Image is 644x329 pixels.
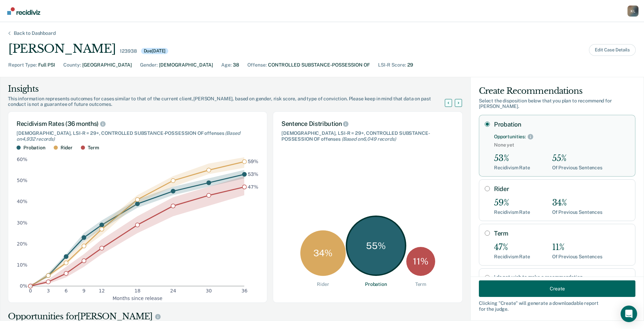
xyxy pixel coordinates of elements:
div: Probation [23,145,45,151]
div: Create Recommendations [479,86,635,97]
text: 0% [20,283,28,289]
button: Create [479,280,635,297]
text: 30% [17,220,28,226]
g: y-axis tick label [17,157,28,289]
text: 47% [248,184,258,190]
div: Due [DATE] [141,48,169,54]
div: 55 % [346,216,406,276]
div: Of Previous Sentences [552,254,602,260]
text: 50% [17,178,28,183]
div: 53% [494,153,530,163]
div: 34% [552,198,602,208]
div: 29 [407,61,413,69]
div: Sentence Distribution [281,120,454,128]
div: Of Previous Sentences [552,209,602,215]
span: (Based on 4,932 records ) [17,130,240,142]
text: 40% [17,199,28,205]
text: 60% [17,157,28,162]
div: Open Intercom Messenger [621,306,637,322]
div: CONTROLLED SUBSTANCE-POSSESSION OF [268,61,370,69]
div: Back to Dashboard [6,30,64,36]
g: dot [29,160,247,288]
div: Offense : [247,61,267,69]
div: 11 % [406,247,435,276]
div: Term [415,281,426,287]
text: Months since release [112,296,162,301]
g: x-axis label [112,296,162,301]
text: 30 [206,288,212,294]
div: 11% [552,242,602,252]
div: 59% [494,198,530,208]
div: Of Previous Sentences [552,165,602,171]
div: [DEMOGRAPHIC_DATA], LSI-R = 29+, CONTROLLED SUBSTANCE-POSSESSION OF offenses [17,130,259,142]
div: Select the disposition below that you plan to recommend for [PERSON_NAME] . [479,98,635,110]
text: 9 [83,288,86,294]
div: Full PSI [38,61,55,69]
div: Rider [317,281,329,287]
text: 53% [248,171,258,177]
div: Recidivism Rate [494,165,530,171]
div: LSI-R Score : [378,61,406,69]
button: Profile dropdown button [627,6,638,17]
text: 6 [65,288,68,294]
label: Probation [494,121,630,128]
div: Recidivism Rates (36 months) [17,120,259,128]
div: Report Type : [8,61,37,69]
text: 59% [248,159,258,164]
text: 10% [17,262,28,268]
label: I do not wish to make a recommendation [494,274,630,280]
span: (Based on 6,049 records ) [342,136,396,142]
text: 36 [241,288,248,294]
div: [DEMOGRAPHIC_DATA] [159,61,213,69]
div: This information represents outcomes for cases similar to that of the current client, [PERSON_NAM... [8,96,453,108]
label: Rider [494,185,630,193]
div: 55% [552,153,602,163]
div: Insights [8,83,453,94]
text: 12 [99,288,105,294]
div: [PERSON_NAME] [8,42,116,56]
div: County : [63,61,81,69]
text: 0 [29,288,32,294]
g: text [248,159,258,190]
g: area [30,157,244,286]
text: 24 [170,288,176,294]
div: Opportunities for [PERSON_NAME] [8,311,463,322]
text: 18 [135,288,141,294]
div: 123938 [120,48,137,54]
label: Term [494,230,630,237]
div: Clicking " Create " will generate a downloadable report for the judge. [479,300,635,312]
button: Edit Case Details [589,44,636,56]
div: Term [88,145,99,151]
img: Recidiviz [7,7,40,15]
div: [GEOGRAPHIC_DATA] [82,61,132,69]
div: Age : [221,61,232,69]
div: 38 [233,61,239,69]
g: x-axis tick label [29,288,247,294]
span: None yet [494,142,630,148]
div: Recidivism Rate [494,254,530,260]
text: 20% [17,241,28,247]
div: Opportunities: [494,134,526,140]
div: Probation [365,281,387,287]
div: K L [627,6,638,17]
div: 34 % [300,230,346,276]
div: 47% [494,242,530,252]
div: Gender : [140,61,158,69]
div: Recidivism Rate [494,209,530,215]
text: 3 [47,288,50,294]
div: Rider [61,145,73,151]
div: [DEMOGRAPHIC_DATA], LSI-R = 29+, CONTROLLED SUBSTANCE-POSSESSION OF offenses [281,130,454,142]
